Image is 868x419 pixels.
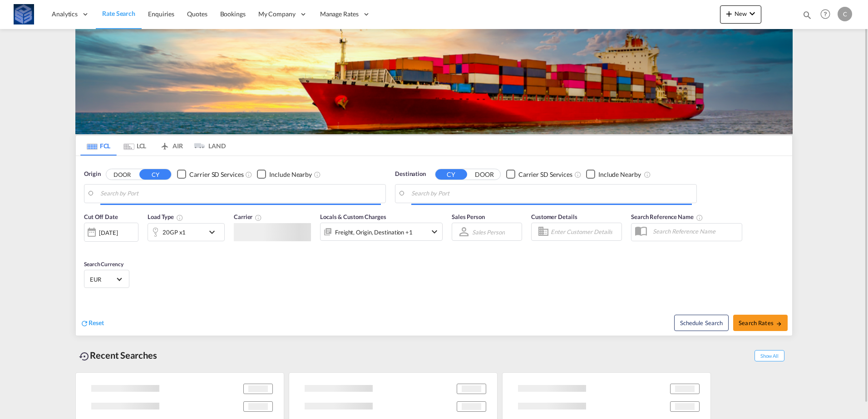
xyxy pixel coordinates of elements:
span: Origin [84,170,100,179]
button: CY [435,169,467,180]
md-icon: icon-arrow-right [776,321,782,327]
div: Help [818,6,838,23]
span: Customer Details [531,213,577,220]
md-datepicker: Select [84,241,91,253]
span: Carrier [234,213,262,220]
md-tab-item: LAND [189,136,226,156]
div: Include Nearby [269,170,312,179]
md-icon: icon-information-outline [176,214,183,221]
span: Manage Rates [320,10,359,19]
md-icon: icon-chevron-down [207,227,222,238]
md-icon: icon-magnify [802,10,812,20]
span: Enquiries [148,10,174,18]
img: LCL+%26+FCL+BACKGROUND.png [75,29,793,134]
button: icon-plus 400-fgNewicon-chevron-down [720,5,761,24]
md-checkbox: Checkbox No Ink [586,170,641,179]
div: Recent Searches [75,345,161,365]
input: Enter Customer Details [551,225,619,239]
div: [DATE] [84,223,138,242]
button: DOOR [106,169,138,180]
md-select: Select Currency: € EUREuro [89,273,124,286]
md-checkbox: Checkbox No Ink [177,170,243,179]
div: C [838,7,852,21]
div: icon-magnify [802,10,812,24]
div: Include Nearby [598,170,641,179]
div: 20GP x1icon-chevron-down [148,223,225,241]
img: fff785d0086311efa2d3e168b14c2f64.png [14,4,34,24]
md-pagination-wrapper: Use the left and right arrow keys to navigate between tabs [80,136,226,156]
span: New [724,10,758,17]
md-select: Sales Person [471,225,506,239]
md-icon: Unchecked: Ignores neighbouring ports when fetching rates.Checked : Includes neighbouring ports w... [644,171,651,178]
span: Search Reference Name [631,213,703,220]
span: Sales Person [452,213,485,220]
input: Search by Port [411,187,692,200]
div: Freight Origin Destination Factory Stuffingicon-chevron-down [320,223,443,241]
input: Search by Port [100,187,381,200]
md-icon: Unchecked: Search for CY (Container Yard) services for all selected carriers.Checked : Search for... [245,171,252,178]
button: Note: By default Schedule search will only considerorigin ports, destination ports and cut off da... [674,315,729,331]
md-icon: Unchecked: Search for CY (Container Yard) services for all selected carriers.Checked : Search for... [574,171,582,178]
span: Show All [755,350,784,361]
md-icon: icon-backup-restore [79,351,90,362]
input: Search Reference Name [648,224,742,238]
span: Rate Search [102,10,135,17]
md-checkbox: Checkbox No Ink [506,170,572,179]
button: Search Ratesicon-arrow-right [733,315,788,331]
md-icon: icon-chevron-down [429,226,440,237]
div: Carrier SD Services [189,170,243,179]
div: Freight Origin Destination Factory Stuffing [335,226,413,239]
span: Quotes [187,10,207,18]
span: Reset [89,319,104,326]
div: icon-refreshReset [80,318,104,328]
md-tab-item: LCL [117,136,153,156]
button: DOOR [469,169,500,180]
span: Analytics [52,10,78,19]
md-icon: icon-chevron-down [747,8,758,19]
span: EUR [90,275,115,283]
div: Carrier SD Services [518,170,572,179]
div: [DATE] [99,229,118,237]
span: Destination [395,170,426,179]
span: Load Type [148,213,183,220]
button: CY [139,169,171,180]
md-icon: The selected Trucker/Carrierwill be displayed in the rate results If the rates are from another f... [255,214,262,221]
md-icon: icon-plus 400-fg [724,8,735,19]
div: Origin DOOR CY Checkbox No InkUnchecked: Search for CY (Container Yard) services for all selected... [76,156,792,336]
md-checkbox: Checkbox No Ink [257,170,312,179]
div: 20GP x1 [163,226,186,239]
span: Bookings [220,10,246,18]
md-icon: Your search will be saved by the below given name [696,214,703,221]
md-tab-item: AIR [153,136,189,156]
span: Help [818,6,833,22]
md-icon: icon-airplane [159,141,170,147]
span: Cut Off Date [84,213,118,220]
span: Search Currency [84,261,123,268]
md-icon: icon-refresh [80,319,89,327]
span: Locals & Custom Charges [320,213,386,220]
md-icon: Unchecked: Ignores neighbouring ports when fetching rates.Checked : Includes neighbouring ports w... [314,171,321,178]
md-tab-item: FCL [80,136,117,156]
span: My Company [258,10,296,19]
span: Search Rates [739,319,782,326]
